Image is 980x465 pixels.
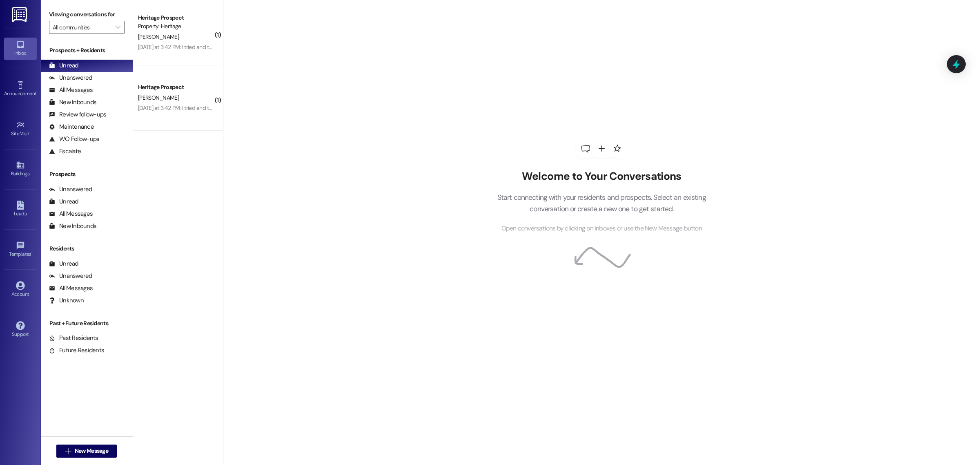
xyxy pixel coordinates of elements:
i:  [116,24,120,31]
span: [PERSON_NAME] [138,33,179,40]
a: Leads [4,198,37,220]
div: New Inbounds [49,222,96,230]
div: Prospects + Residents [41,46,133,55]
div: Maintenance [49,123,94,131]
span: Open conversations by clicking on inboxes or use the New Message button [501,224,702,234]
p: Start connecting with your residents and prospects. Select an existing conversation or create a n... [485,192,718,215]
div: Unanswered [49,74,92,82]
div: Heritage Prospect [138,83,214,92]
div: Escalate [49,147,81,156]
a: Account [4,279,37,301]
div: Past + Future Residents [41,319,133,328]
div: Property: Heritage [138,22,214,31]
a: Inbox [4,38,37,60]
h2: Welcome to Your Conversations [485,170,718,183]
div: [DATE] at 3:42 PM: I tried and to log in and I can't so probably need to change the password [138,43,354,51]
div: Residents [41,244,133,253]
div: Unknown [49,296,84,305]
a: Buildings [4,158,37,180]
div: Unread [49,197,78,206]
div: All Messages [49,210,93,218]
a: Support [4,319,37,341]
img: ResiDesk Logo [12,7,29,22]
div: Unanswered [49,185,92,194]
div: Heritage Prospect [138,13,214,22]
span: [PERSON_NAME] [138,94,179,101]
div: Unread [49,259,78,268]
label: Viewing conversations for [49,8,125,21]
div: All Messages [49,86,93,94]
div: Unanswered [49,272,92,280]
a: Templates • [4,239,37,261]
div: WO Follow-ups [49,135,99,143]
button: New Message [56,445,117,458]
div: New Inbounds [49,98,96,107]
div: [DATE] at 3:42 PM: I tried and to log in and I can't so probably need to change the password [138,104,354,112]
div: Past Residents [49,334,98,342]
div: Review follow-ups [49,110,106,119]
div: Unread [49,61,78,70]
div: Prospects [41,170,133,179]
span: • [31,250,33,256]
div: All Messages [49,284,93,293]
a: Site Visit • [4,118,37,140]
i:  [65,448,71,454]
span: New Message [75,447,108,455]
input: All communities [53,21,111,34]
div: Future Residents [49,346,104,355]
span: • [29,130,31,135]
span: • [36,89,38,95]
